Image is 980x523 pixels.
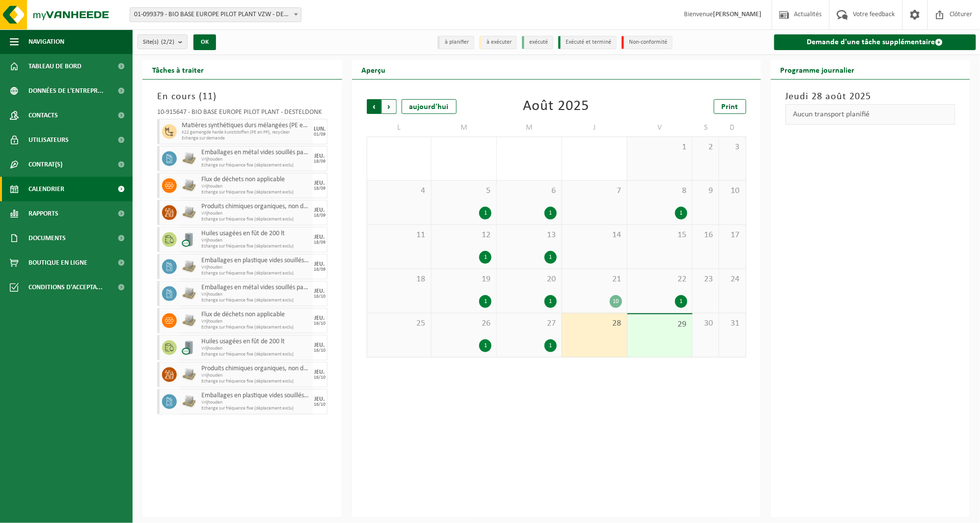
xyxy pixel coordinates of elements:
[523,99,590,114] div: Août 2025
[698,318,714,329] span: 30
[544,251,557,264] div: 1
[28,201,58,226] span: Rapports
[632,274,687,285] span: 22
[182,205,196,220] img: LP-PA-00000-WDN-11
[502,274,557,285] span: 20
[314,186,326,191] div: 18/09
[28,275,103,300] span: Conditions d'accepta...
[201,157,310,163] span: Vrijhouden
[567,230,622,241] span: 14
[314,159,326,164] div: 18/09
[693,119,719,137] td: S
[724,318,740,329] span: 31
[479,339,491,352] div: 1
[558,36,617,49] li: Exécuté et terminé
[675,207,687,220] div: 1
[182,178,196,193] img: LP-PA-00000-WDN-11
[157,109,327,119] div: 10-915647 - BIO BASE EUROPE PILOT PLANT - DESTELDONK
[315,369,325,375] div: JEU.
[157,89,327,104] h3: En cours ( )
[315,315,325,321] div: JEU.
[479,36,517,49] li: à exécuter
[372,274,427,285] span: 18
[315,180,325,186] div: JEU.
[675,295,687,308] div: 1
[786,104,956,125] div: Aucun transport planifié
[201,392,310,400] span: Emballages en plastique vides souillés par des substances oxydants (comburant)
[479,207,491,220] div: 1
[771,60,865,79] h2: Programme journalier
[137,34,188,49] button: Site(s)(2/2)
[502,186,557,196] span: 6
[632,186,687,196] span: 8
[698,274,714,285] span: 23
[201,292,310,298] span: Vrijhouden
[436,186,491,196] span: 5
[314,240,326,245] div: 18/09
[724,274,740,285] span: 24
[724,142,740,153] span: 3
[567,274,622,285] span: 21
[314,132,326,137] div: 01/09
[161,39,174,45] count: (2/2)
[632,319,687,330] span: 29
[201,352,310,358] span: Echange sur fréquence fixe (déplacement exclu)
[315,153,325,159] div: JEU.
[201,373,310,379] span: Vrijhouden
[314,402,326,407] div: 16/10
[142,60,214,79] h2: Tâches à traiter
[622,36,673,49] li: Non-conformité
[201,338,310,346] span: Huiles usagées en fût de 200 lt
[201,203,310,211] span: Produits chimiques organiques, non dangereux en petit emballage
[201,163,310,168] span: Echange sur fréquence fixe (déplacement exclu)
[698,186,714,196] span: 9
[502,318,557,329] span: 27
[201,217,310,222] span: Echange sur fréquence fixe (déplacement exclu)
[544,207,557,220] div: 1
[201,319,310,325] span: Vrijhouden
[719,119,746,137] td: D
[28,152,62,177] span: Contrat(s)
[182,122,310,130] span: Matières synthétiques durs mélangées (PE et PP), recyclables (industriel)
[182,313,196,328] img: LP-PA-00000-WDN-11
[315,261,325,267] div: JEU.
[627,119,693,137] td: V
[522,36,553,49] li: exécuté
[479,295,491,308] div: 1
[437,36,474,49] li: à planifier
[28,250,87,275] span: Boutique en ligne
[201,230,310,238] span: Huiles usagées en fût de 200 lt
[182,286,196,301] img: LP-PA-00000-WDN-11
[436,274,491,285] span: 19
[402,99,457,114] div: aujourd'hui
[314,294,326,299] div: 16/10
[201,298,310,303] span: Echange sur fréquence fixe (déplacement exclu)
[698,142,714,153] span: 2
[315,234,325,240] div: JEU.
[201,271,310,276] span: Echange sur fréquence fixe (déplacement exclu)
[314,267,326,272] div: 18/09
[372,318,427,329] span: 25
[28,177,64,201] span: Calendrier
[314,375,326,380] div: 16/10
[130,7,301,22] span: 01-099379 - BIO BASE EUROPE PILOT PLANT VZW - DESTELDONK
[201,379,310,385] span: Echange sur fréquence fixe (déplacement exclu)
[201,346,310,352] span: Vrijhouden
[632,230,687,241] span: 15
[314,348,326,353] div: 16/10
[315,288,325,294] div: JEU.
[182,136,310,141] span: Echange sur demande
[182,259,196,274] img: LP-PA-00000-WDN-11
[201,257,310,265] span: Emballages en plastique vides souillés par des substances oxydants (comburant)
[201,149,310,157] span: Emballages en métal vides souillés par des substances dangereuses
[201,190,310,195] span: Echange sur fréquence fixe (déplacement exclu)
[182,394,196,409] img: LP-PA-00000-WDN-11
[28,54,82,79] span: Tableau de bord
[314,321,326,326] div: 16/10
[201,244,310,249] span: Echange sur fréquence fixe (déplacement exclu)
[201,311,310,319] span: Flux de déchets non applicable
[372,230,427,241] span: 11
[436,230,491,241] span: 12
[201,365,310,373] span: Produits chimiques organiques, non dangereux en petit emballage
[314,213,326,218] div: 18/09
